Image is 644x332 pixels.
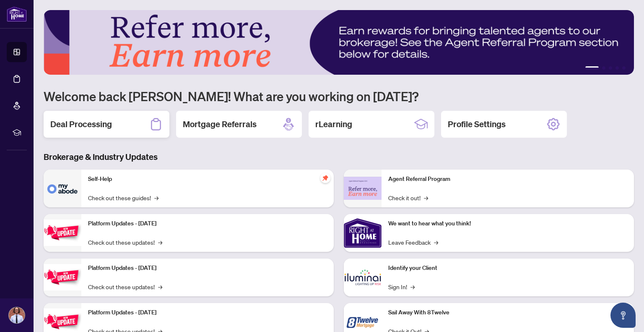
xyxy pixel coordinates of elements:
[320,173,330,183] span: pushpin
[44,151,634,163] h3: Brokerage & Industry Updates
[44,170,81,207] img: Self-Help
[344,177,382,200] img: Agent Referral Program
[610,303,636,328] button: Open asap
[609,66,612,70] button: 3
[344,259,382,296] img: Identify your Client
[388,282,415,291] a: Sign In!→
[388,238,438,247] a: Leave Feedback→
[602,66,605,70] button: 2
[88,193,158,202] a: Check out these guides!→
[615,66,619,70] button: 4
[183,118,257,130] h2: Mortgage Referrals
[88,308,327,317] p: Platform Updates - [DATE]
[424,193,428,202] span: →
[410,282,415,291] span: →
[44,88,634,104] h1: Welcome back [PERSON_NAME]! What are you working on [DATE]?
[622,66,626,70] button: 5
[9,307,25,323] img: Profile Icon
[44,10,634,75] img: Slide 0
[44,220,81,246] img: Platform Updates - July 21, 2025
[344,214,382,252] img: We want to hear what you think!
[158,238,162,247] span: →
[388,264,627,273] p: Identify your Client
[388,219,627,228] p: We want to hear what you think!
[88,238,162,247] a: Check out these updates!→
[448,118,506,130] h2: Profile Settings
[388,175,627,184] p: Agent Referral Program
[388,193,428,202] a: Check it out!→
[158,282,162,291] span: →
[434,238,438,247] span: →
[88,219,327,228] p: Platform Updates - [DATE]
[50,118,112,130] h2: Deal Processing
[585,66,599,70] button: 1
[388,308,627,317] p: Sail Away With 8Twelve
[315,118,352,130] h2: rLearning
[154,193,158,202] span: →
[44,264,81,290] img: Platform Updates - July 8, 2025
[88,282,162,291] a: Check out these updates!→
[88,264,327,273] p: Platform Updates - [DATE]
[7,6,27,22] img: logo
[88,175,327,184] p: Self-Help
